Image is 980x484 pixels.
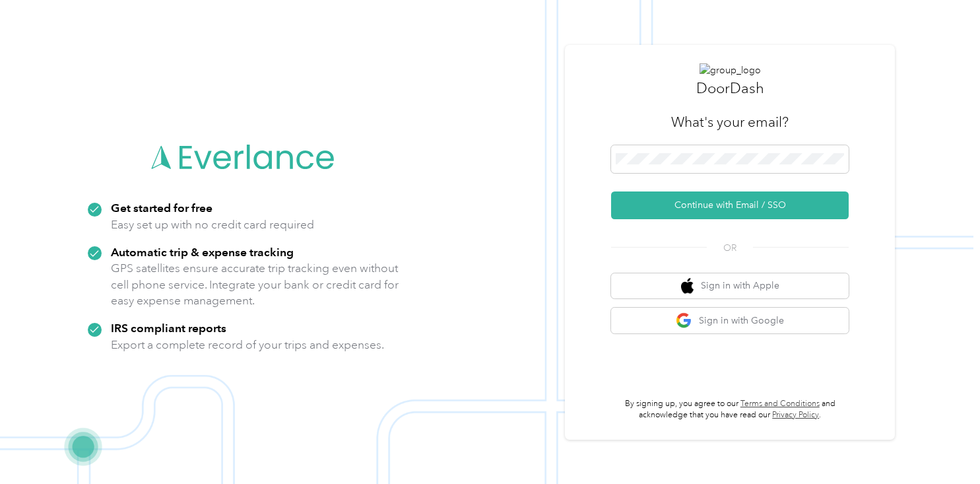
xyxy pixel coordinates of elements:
[611,308,849,333] button: google logoSign in with Google
[740,399,820,409] a: Terms and Conditions
[111,201,212,215] strong: Get started for free
[611,191,849,219] button: Continue with Email / SSO
[906,410,980,484] iframe: Everlance-gr Chat Button Frame
[676,312,692,329] img: google logo
[111,260,399,309] p: GPS satellites ensure accurate trip tracking even without cell phone service. Integrate your bank...
[111,217,314,233] p: Easy set up with no credit card required
[111,245,294,259] strong: Automatic trip & expense tracking
[700,63,761,77] img: group_logo
[111,337,384,353] p: Export a complete record of your trips and expenses.
[671,113,789,131] h3: What's your email?
[696,77,764,99] h3: group-name
[707,241,753,255] span: OR
[611,273,849,299] button: apple logoSign in with Apple
[611,398,849,421] p: By signing up, you agree to our and acknowledge that you have read our .
[111,321,226,335] strong: IRS compliant reports
[681,278,694,294] img: apple logo
[772,410,819,420] a: Privacy Policy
